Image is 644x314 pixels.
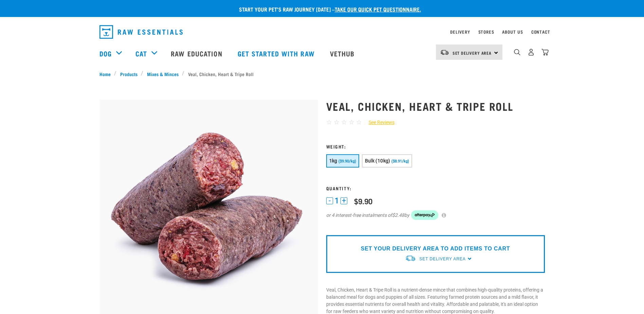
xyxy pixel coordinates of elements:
span: ☆ [326,118,332,126]
span: 1kg [329,158,337,163]
button: 1kg ($9.90/kg) [326,154,359,168]
img: home-icon-1@2x.png [514,49,520,55]
img: user.png [528,49,535,56]
span: Bulk (10kg) [365,158,390,163]
span: Set Delivery Area [453,52,492,54]
img: home-icon@2x.png [541,49,549,56]
span: ☆ [334,118,339,126]
a: Cat [135,48,147,58]
span: ☆ [349,118,354,126]
img: Afterpay [411,210,438,220]
a: Dog [99,48,112,58]
a: See Reviews [362,119,394,126]
nav: dropdown navigation [94,22,550,41]
div: or 4 interest-free instalments of by [326,210,545,220]
img: Raw Essentials Logo [99,25,183,39]
span: $2.48 [392,212,404,219]
button: Bulk (10kg) ($8.91/kg) [362,154,412,168]
a: Contact [531,31,550,33]
a: Raw Education [164,40,231,67]
h3: Quantity: [326,186,545,191]
span: Set Delivery Area [419,257,465,261]
a: Mixes & Minces [143,70,182,77]
h1: Veal, Chicken, Heart & Tripe Roll [326,100,545,112]
a: About Us [502,31,523,33]
button: - [326,197,333,204]
span: ($8.91/kg) [391,159,409,163]
a: Vethub [323,40,363,67]
span: ($9.90/kg) [338,159,356,163]
span: 1 [335,197,339,204]
p: SET YOUR DELIVERY AREA TO ADD ITEMS TO CART [361,245,510,253]
nav: breadcrumbs [99,70,545,77]
img: van-moving.png [405,255,416,262]
h3: Weight: [326,144,545,149]
a: Home [99,70,114,77]
div: $9.90 [354,197,372,205]
button: + [341,197,347,204]
a: Delivery [450,31,470,33]
span: ☆ [341,118,347,126]
a: Stores [478,31,494,33]
span: ☆ [356,118,362,126]
img: van-moving.png [440,49,449,55]
a: Products [116,70,141,77]
a: Get started with Raw [231,40,323,67]
a: take our quick pet questionnaire. [335,7,421,11]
